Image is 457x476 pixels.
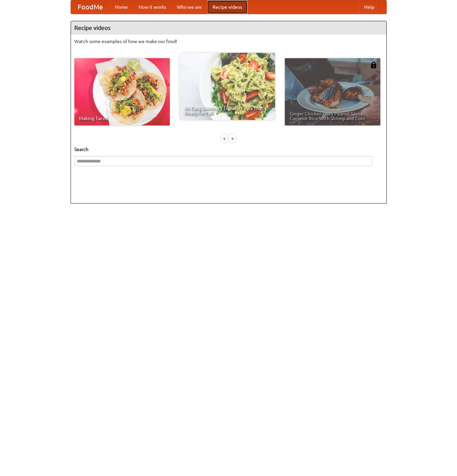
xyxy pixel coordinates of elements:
a: Making Tacos [74,58,170,125]
span: Making Tacos [79,116,165,121]
h4: Recipe videos [71,21,386,35]
h5: Search [74,146,383,153]
div: « [222,134,228,143]
a: Home [110,0,133,14]
a: An Easy, Summery Tomato Pasta That's Ready for Fall [180,53,275,120]
div: » [229,134,235,143]
a: Recipe videos [207,0,247,14]
a: Help [359,0,380,14]
img: 483408.png [370,62,377,68]
a: Who we are [172,0,207,14]
a: How it works [133,0,172,14]
a: FoodMe [71,0,110,14]
p: Watch some examples of how we make our food! [74,38,383,45]
span: An Easy, Summery Tomato Pasta That's Ready for Fall [184,106,270,115]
